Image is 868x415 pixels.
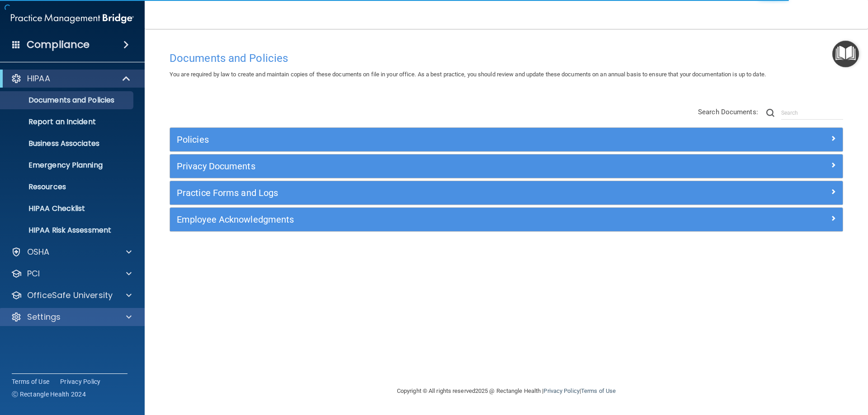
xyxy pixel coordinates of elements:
input: Search [781,106,843,120]
a: Practice Forms and Logs [177,186,836,200]
a: HIPAA [11,73,131,84]
h5: Policies [177,135,668,145]
a: Settings [11,312,132,322]
h5: Privacy Documents [177,161,668,171]
p: HIPAA [27,73,50,84]
span: You are required by law to create and maintain copies of these documents on file in your office. ... [170,71,766,78]
p: PCI [27,268,40,279]
p: Resources [6,182,129,191]
a: OfficeSafe University [11,290,132,301]
a: Terms of Use [581,387,616,394]
p: OSHA [27,247,50,257]
span: Search Documents: [698,108,758,116]
a: Policies [177,132,836,147]
h5: Practice Forms and Logs [177,188,668,198]
iframe: Drift Widget Chat Controller [712,351,857,387]
img: ic-search.3b580494.png [766,109,774,117]
p: Report an Incident [6,117,129,126]
a: Privacy Policy [60,377,101,386]
h4: Documents and Policies [170,52,843,64]
p: Documents and Policies [6,96,129,105]
a: OSHA [11,247,132,257]
img: PMB logo [11,9,134,28]
p: OfficeSafe University [27,290,113,301]
p: HIPAA Checklist [6,204,129,213]
a: Employee Acknowledgments [177,212,836,227]
a: Privacy Policy [543,387,579,394]
p: Business Associates [6,139,129,148]
span: Ⓒ Rectangle Health 2024 [12,390,86,399]
a: PCI [11,268,132,279]
div: Copyright © All rights reserved 2025 @ Rectangle Health | | [341,377,671,406]
a: Terms of Use [12,377,49,386]
h4: Compliance [27,38,90,51]
p: Emergency Planning [6,161,129,170]
button: Open Resource Center [832,41,859,67]
p: Settings [27,312,61,322]
a: Privacy Documents [177,159,836,173]
h5: Employee Acknowledgments [177,214,668,224]
p: HIPAA Risk Assessment [6,226,129,235]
